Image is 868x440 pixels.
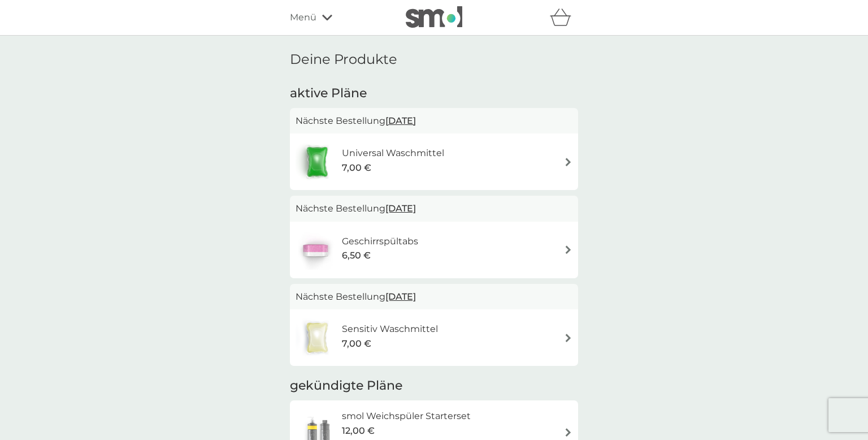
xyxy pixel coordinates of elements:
img: Sensitiv Waschmittel [296,318,338,357]
img: Universal Waschmittel [296,142,338,182]
span: 7,00 € [342,161,371,175]
span: [DATE] [385,197,416,219]
span: Menü [290,10,316,25]
span: [DATE] [385,286,416,308]
h6: smol Weichspüler Starterset [342,409,485,424]
h1: Deine Produkte [290,51,578,68]
img: Rechtspfeil [564,428,572,437]
img: Rechtspfeil [564,245,572,254]
h6: Sensitiv Waschmittel [342,322,438,337]
img: Rechtspfeil [564,334,572,342]
p: Nächste Bestellung [296,114,572,128]
p: Nächste Bestellung [296,201,572,216]
img: smol [406,6,462,28]
img: Geschirrspültabs [296,230,335,270]
div: Warenkorb [550,6,578,29]
span: 6,50 € [342,248,371,263]
p: Nächste Bestellung [296,290,572,304]
h6: Universal Waschmittel [342,146,444,161]
h2: aktive Pläne [290,85,578,102]
h2: gekündigte Pläne [290,377,578,395]
img: Rechtspfeil [564,158,572,166]
h6: Geschirrspültabs [342,234,418,249]
span: 12,00 € [342,424,375,438]
span: [DATE] [385,110,416,132]
span: 7,00 € [342,337,371,351]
